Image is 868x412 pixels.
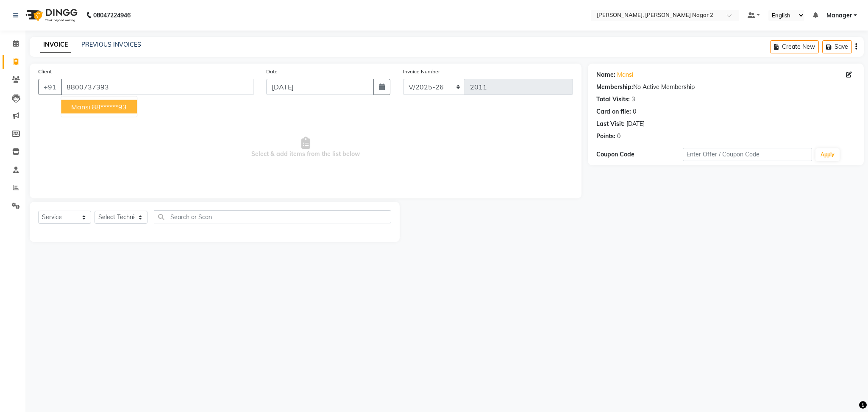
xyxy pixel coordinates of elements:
[38,68,52,75] label: Client
[38,79,62,95] button: +91
[826,11,852,20] span: Manager
[40,37,71,53] a: INVOICE
[626,120,645,128] div: [DATE]
[596,120,625,128] div: Last Visit:
[617,132,620,141] div: 0
[617,70,633,79] a: Mansi
[596,83,855,92] div: No Active Membership
[266,68,278,75] label: Date
[596,95,630,104] div: Total Visits:
[596,70,615,79] div: Name:
[81,41,141,48] a: PREVIOUS INVOICES
[93,3,131,27] b: 08047224946
[683,148,812,161] input: Enter Offer / Coupon Code
[632,95,635,104] div: 3
[403,68,440,75] label: Invoice Number
[596,83,633,92] div: Membership:
[71,103,90,111] span: Mansi
[154,210,391,223] input: Search or Scan
[596,150,683,159] div: Coupon Code
[596,132,615,141] div: Points:
[61,79,253,95] input: Search by Name/Mobile/Email/Code
[770,40,819,53] button: Create New
[815,148,840,161] button: Apply
[596,107,631,116] div: Card on file:
[633,107,636,116] div: 0
[38,105,573,190] span: Select & add items from the list below
[822,40,852,53] button: Save
[22,3,80,27] img: logo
